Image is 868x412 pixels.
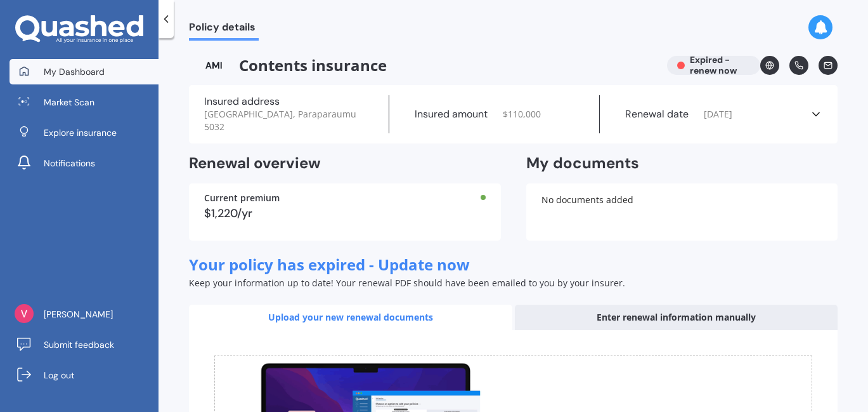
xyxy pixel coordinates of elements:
[10,59,159,84] a: My Dashboard
[44,369,74,382] span: Log out
[503,108,541,121] span: $ 110,000
[10,362,159,388] a: Log out
[515,305,838,330] div: Enter renewal information manually
[189,154,501,173] h2: Renewal overview
[44,126,117,139] span: Explore insurance
[415,108,488,121] label: Insured amount
[526,183,838,241] div: No documents added
[189,254,470,275] span: Your policy has expired - Update now
[189,56,657,75] span: Contents insurance
[10,302,159,327] a: [PERSON_NAME]
[204,194,486,203] div: Current premium
[10,90,159,115] a: Market Scan
[44,96,94,109] span: Market Scan
[204,108,363,133] span: [GEOGRAPHIC_DATA], Paraparaumu 5032
[15,304,34,323] img: ACg8ocIgTK66QJYvlRDdBwXyqGvN_-o9Rzxw4R9yMA8iwd5Fo8J2vA=s96-c
[189,56,239,75] img: AMI-text-1.webp
[189,305,512,330] div: Upload your new renewal documents
[704,108,732,121] span: [DATE]
[189,21,259,38] span: Policy details
[526,154,639,173] h2: My documents
[44,157,95,169] span: Notifications
[10,150,159,176] a: Notifications
[10,332,159,357] a: Submit feedback
[44,338,114,351] span: Submit feedback
[189,277,625,289] span: Keep your information up to date! Your renewal PDF should have been emailed to you by your insurer.
[44,65,105,78] span: My Dashboard
[625,108,689,121] label: Renewal date
[10,120,159,145] a: Explore insurance
[44,308,113,321] span: [PERSON_NAME]
[204,208,486,219] div: $1,220/yr
[204,95,280,108] label: Insured address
